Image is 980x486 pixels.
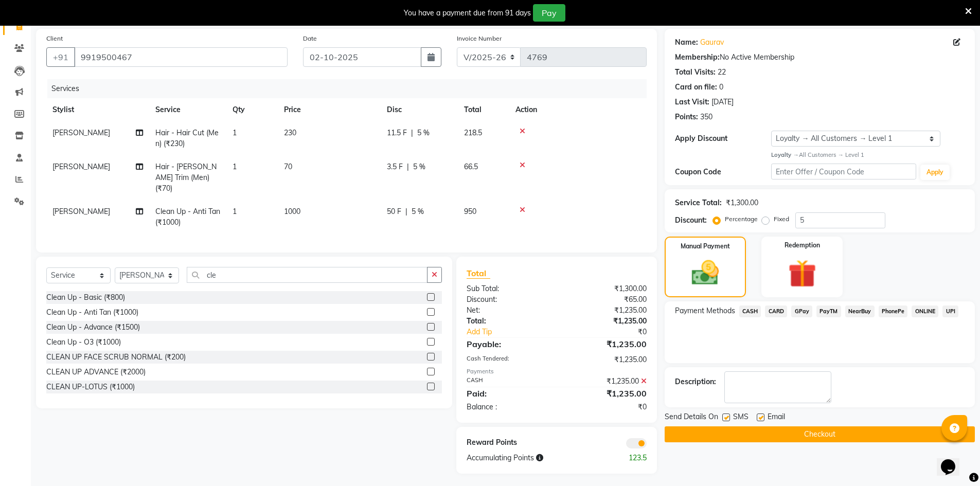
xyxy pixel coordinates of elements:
button: Pay [533,4,565,22]
div: Name: [675,37,698,48]
span: 3.5 F [387,161,403,172]
div: Clean Up - O3 (₹1000) [46,337,121,348]
div: Clean Up - Advance (₹1500) [46,322,140,333]
div: You have a payment due from 91 days [404,8,531,19]
div: ₹1,235.00 [557,354,654,365]
div: Clean Up - Anti Tan (₹1000) [46,307,138,318]
div: Card on file: [675,82,717,93]
span: GPay [791,305,812,317]
div: Cash Tendered: [459,354,557,365]
span: 1000 [284,207,300,216]
div: Points: [675,112,698,122]
div: Payable: [459,338,557,350]
span: Hair - Hair Cut (Men) (₹230) [155,128,219,148]
button: +91 [46,47,75,67]
div: ₹0 [573,327,654,337]
span: 70 [284,162,292,171]
div: ₹1,300.00 [726,197,758,208]
label: Date [303,34,317,43]
span: 66.5 [464,162,478,171]
div: Total Visits: [675,67,716,78]
span: UPI [942,305,958,317]
th: Price [278,98,381,121]
div: Discount: [675,215,707,226]
input: Search or Scan [187,267,427,283]
span: Hair - [PERSON_NAME] Trim (Men) (₹70) [155,162,217,193]
span: NearBuy [845,305,875,317]
div: CLEAN UP-LOTUS (₹1000) [46,382,135,392]
span: SMS [733,411,749,424]
div: Payments [467,367,646,376]
div: 350 [700,112,712,122]
button: Checkout [665,426,975,442]
span: | [411,128,413,138]
span: CARD [765,305,787,317]
div: ₹0 [557,402,654,412]
div: CASH [459,376,557,387]
label: Client [46,34,63,43]
div: ₹1,235.00 [557,316,654,327]
th: Total [458,98,509,121]
img: _cash.svg [683,257,727,289]
span: Email [768,411,785,424]
span: 5 % [412,206,424,217]
a: Add Tip [459,327,573,337]
th: Disc [381,98,458,121]
div: Description: [675,376,716,387]
label: Fixed [774,214,789,224]
div: Balance : [459,402,557,412]
label: Invoice Number [457,34,502,43]
div: 22 [718,67,726,78]
span: 1 [233,207,237,216]
div: ₹65.00 [557,294,654,305]
div: Total: [459,316,557,327]
div: ₹1,235.00 [557,305,654,316]
th: Service [149,98,226,121]
th: Action [509,98,647,121]
a: Gaurav [700,37,724,48]
div: No Active Membership [675,52,965,63]
label: Percentage [725,214,758,224]
div: ₹1,235.00 [557,387,654,400]
span: [PERSON_NAME] [52,128,110,137]
div: ₹1,235.00 [557,338,654,350]
span: PhonePe [879,305,908,317]
button: Apply [920,165,950,180]
div: 123.5 [605,453,654,463]
div: Membership: [675,52,720,63]
span: PayTM [816,305,841,317]
img: _gift.svg [779,256,825,291]
span: 230 [284,128,296,137]
span: 218.5 [464,128,482,137]
div: Paid: [459,387,557,400]
span: 5 % [413,161,425,172]
span: 950 [464,207,476,216]
div: ₹1,235.00 [557,376,654,387]
label: Redemption [785,241,820,250]
div: CLEAN UP FACE SCRUB NORMAL (₹200) [46,352,186,363]
span: 1 [233,128,237,137]
div: Service Total: [675,197,722,208]
span: Payment Methods [675,305,735,316]
div: 0 [719,82,723,93]
div: [DATE] [711,97,734,107]
span: Total [467,268,490,279]
div: Services [47,79,654,98]
span: 11.5 F [387,128,407,138]
div: CLEAN UP ADVANCE (₹2000) [46,367,146,377]
label: Manual Payment [681,242,730,251]
input: Enter Offer / Coupon Code [771,164,916,179]
iframe: chat widget [937,445,970,476]
span: | [405,206,407,217]
div: All Customers → Level 1 [771,151,965,159]
div: ₹1,300.00 [557,283,654,294]
span: [PERSON_NAME] [52,207,110,216]
span: 5 % [417,128,430,138]
span: ONLINE [912,305,938,317]
div: Coupon Code [675,167,772,177]
div: Apply Discount [675,133,772,144]
span: Send Details On [665,411,718,424]
strong: Loyalty → [771,151,798,158]
input: Search by Name/Mobile/Email/Code [74,47,288,67]
span: [PERSON_NAME] [52,162,110,171]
